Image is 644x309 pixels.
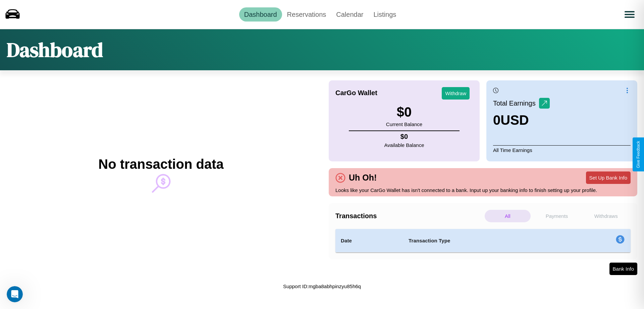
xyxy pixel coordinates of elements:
[345,173,380,183] h4: Uh Oh!
[386,105,422,120] h3: $ 0
[282,7,331,22] a: Reservations
[609,263,637,275] button: Bank Info
[7,286,23,302] iframe: Intercom live chat
[534,210,580,222] p: Payments
[335,212,483,220] h4: Transactions
[335,186,631,195] p: Looks like your CarGo Wallet has isn't connected to a bank. Input up your banking info to finish ...
[493,97,539,109] p: Total Earnings
[583,210,629,222] p: Withdraws
[283,282,361,291] p: Support ID: mgba8abhpinzyu85h6q
[368,7,401,22] a: Listings
[384,141,424,150] p: Available Balance
[335,229,631,253] table: simple table
[386,120,422,129] p: Current Balance
[586,171,631,184] button: Set Up Bank Info
[335,89,377,97] h4: CarGo Wallet
[485,210,531,222] p: All
[620,5,639,24] button: Open menu
[98,157,223,172] h2: No transaction data
[442,87,470,100] button: Withdraw
[493,145,631,155] p: All Time Earnings
[7,36,103,64] h1: Dashboard
[384,133,424,141] h4: $ 0
[239,7,282,22] a: Dashboard
[331,7,368,22] a: Calendar
[636,141,641,168] div: Give Feedback
[341,237,398,245] h4: Date
[493,113,550,128] h3: 0 USD
[409,237,561,245] h4: Transaction Type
